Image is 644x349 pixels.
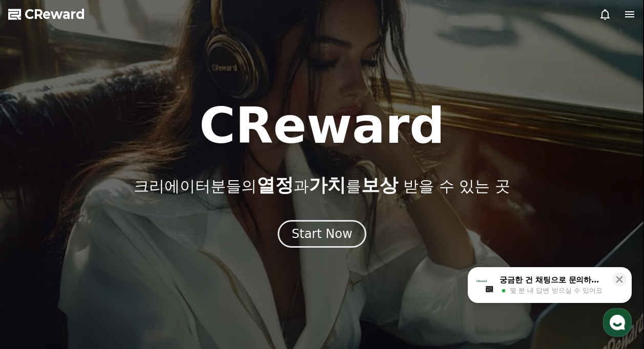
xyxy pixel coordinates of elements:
span: 가치 [309,174,346,195]
p: 크리에이터분들의 과 를 받을 수 있는 곳 [134,175,510,195]
a: Start Now [278,230,366,240]
span: CReward [25,6,85,23]
h1: CReward [199,101,445,150]
button: Start Now [278,220,366,248]
span: 열정 [257,174,294,195]
div: Start Now [292,226,352,242]
span: 보상 [361,174,398,195]
a: CReward [8,6,85,23]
